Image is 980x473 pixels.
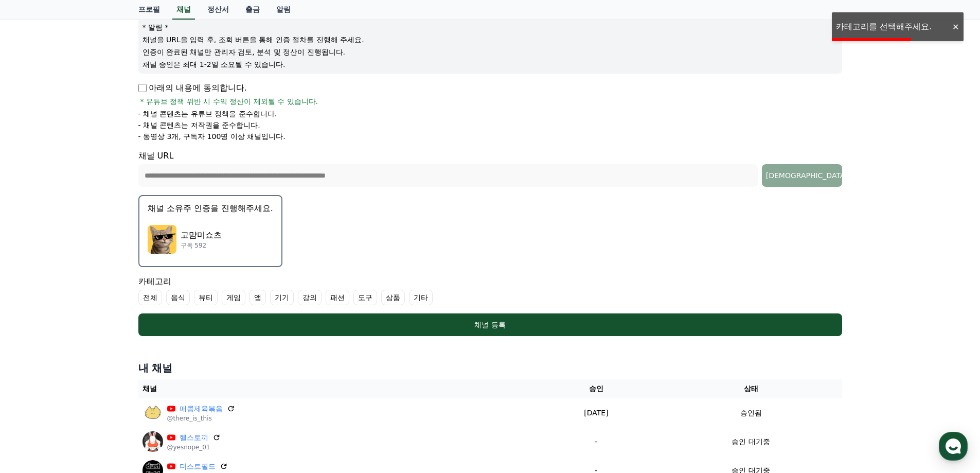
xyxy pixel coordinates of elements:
[660,379,842,398] th: 상태
[138,120,260,130] p: - 채널 콘텐츠는 저작권을 준수합니다.
[138,109,277,119] p: - 채널 콘텐츠는 유튜브 정책을 준수합니다.
[766,170,838,181] div: [DEMOGRAPHIC_DATA]
[194,290,218,305] label: 뷰티
[740,408,762,418] p: 승인됨
[298,290,322,305] label: 강의
[138,131,286,142] p: - 동영상 3개, 구독자 100명 이상 채널입니다.
[142,34,838,45] p: 채널을 URL을 입력 후, 조회 버튼을 통해 인증 절차를 진행해 주세요.
[3,326,68,352] a: 홈
[68,326,133,352] a: 대화
[181,241,222,250] p: 구독 592
[537,408,656,418] p: [DATE]
[138,275,842,305] div: 카테고리
[138,290,162,305] label: 전체
[537,436,656,447] p: -
[138,379,532,398] th: 채널
[138,195,282,267] button: 채널 소유주 인증을 진행해주세요. 고먐미쇼츠 고먐미쇼츠 구독 592
[142,47,838,57] p: 인증이 완료된 채널만 관리자 검토, 분석 및 정산이 진행됩니다.
[762,164,842,187] button: [DEMOGRAPHIC_DATA]
[159,342,171,350] span: 설정
[159,320,822,330] div: 채널 등록
[94,342,106,351] span: 대화
[148,202,273,215] p: 채널 소유주 인증을 진행해주세요.
[353,290,377,305] label: 도구
[250,290,266,305] label: 앱
[326,290,349,305] label: 패션
[167,443,221,451] p: @yesnope_01
[180,432,208,443] a: 헬스토끼
[532,379,660,398] th: 승인
[138,82,247,94] p: 아래의 내용에 동의합니다.
[138,361,842,375] h4: 내 채널
[381,290,405,305] label: 상품
[138,313,842,336] button: 채널 등록
[222,290,245,305] label: 게임
[732,436,770,447] p: 승인 대기중
[32,342,39,350] span: 홈
[181,229,222,241] p: 고먐미쇼츠
[148,225,176,254] img: 고먐미쇼츠
[167,414,235,423] p: @there_is_this
[409,290,433,305] label: 기타
[180,404,223,414] a: 매콤제육볶음
[133,326,198,352] a: 설정
[142,402,163,423] img: 매콤제육볶음
[140,96,318,107] span: * 유튜브 정책 위반 시 수익 정산이 제외될 수 있습니다.
[180,461,216,472] a: 더스트필드
[166,290,190,305] label: 음식
[142,431,163,452] img: 헬스토끼
[270,290,294,305] label: 기기
[142,59,838,69] p: 채널 승인은 최대 1-2일 소요될 수 있습니다.
[138,150,842,187] div: 채널 URL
